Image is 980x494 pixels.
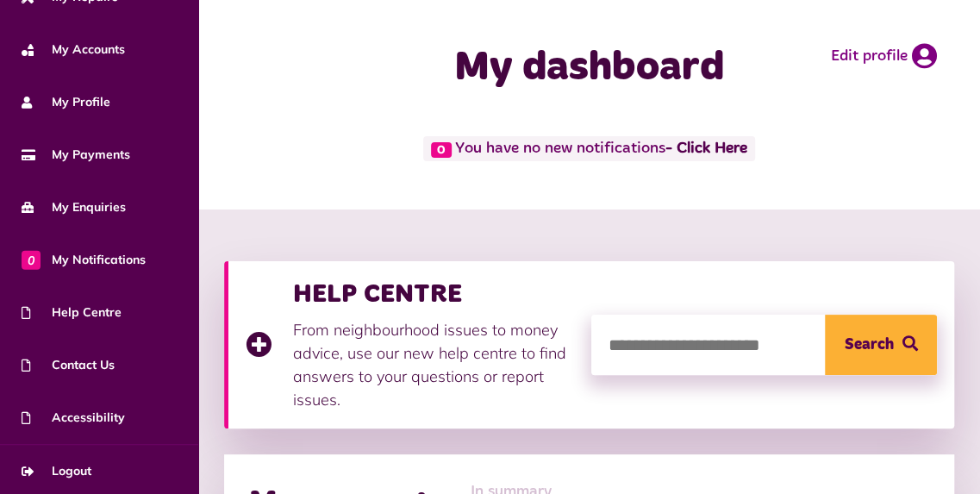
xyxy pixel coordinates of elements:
span: My Enquiries [22,198,126,216]
span: 0 [22,250,41,269]
span: My Payments [22,146,130,164]
span: Accessibility [22,409,125,427]
span: Search [845,315,894,375]
span: My Profile [22,93,110,111]
span: 0 [431,142,452,158]
span: My Accounts [22,41,125,59]
span: My Notifications [22,251,146,269]
h3: HELP CENTRE [293,278,574,310]
h1: My dashboard [286,43,891,93]
span: You have no new notifications [423,136,755,161]
span: Logout [22,462,91,480]
a: - Click Here [665,141,747,157]
a: Edit profile [831,43,937,69]
span: Help Centre [22,303,122,322]
button: Search [825,315,937,375]
p: From neighbourhood issues to money advice, use our new help centre to find answers to your questi... [293,318,574,411]
span: Contact Us [22,356,115,374]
